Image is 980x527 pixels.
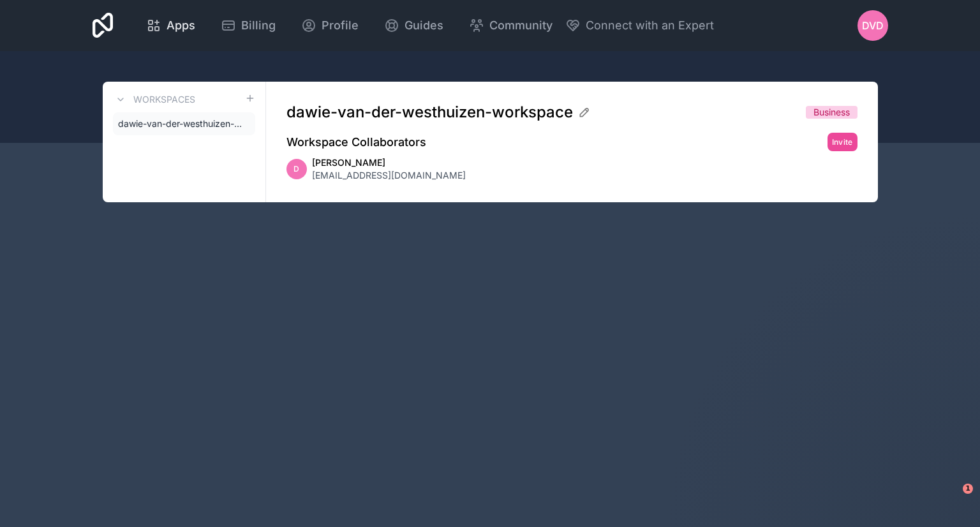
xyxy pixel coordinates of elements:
[963,484,973,494] span: 1
[113,92,195,107] a: Workspaces
[312,169,466,182] span: [EMAIL_ADDRESS][DOMAIN_NAME]
[813,106,850,119] span: Business
[167,17,195,34] span: Apps
[489,17,553,34] span: Community
[862,18,884,33] span: Dvd
[286,102,573,122] span: dawie-van-der-westhuizen-workspace
[293,164,299,174] span: D
[113,112,255,135] a: dawie-van-der-westhuizen-workspace
[565,17,714,34] button: Connect with an Expert
[322,17,359,34] span: Profile
[136,11,205,40] a: Apps
[828,133,857,151] button: Invite
[241,17,276,34] span: Billing
[374,11,454,40] a: Guides
[586,17,714,34] span: Connect with an Expert
[133,93,195,106] h3: Workspaces
[312,156,466,169] span: [PERSON_NAME]
[286,133,426,151] h2: Workspace Collaborators
[291,11,369,40] a: Profile
[937,484,967,514] iframe: Intercom live chat
[725,403,980,493] iframe: Intercom notifications message
[118,117,245,130] span: dawie-van-der-westhuizen-workspace
[459,11,563,40] a: Community
[405,17,443,34] span: Guides
[211,11,286,40] a: Billing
